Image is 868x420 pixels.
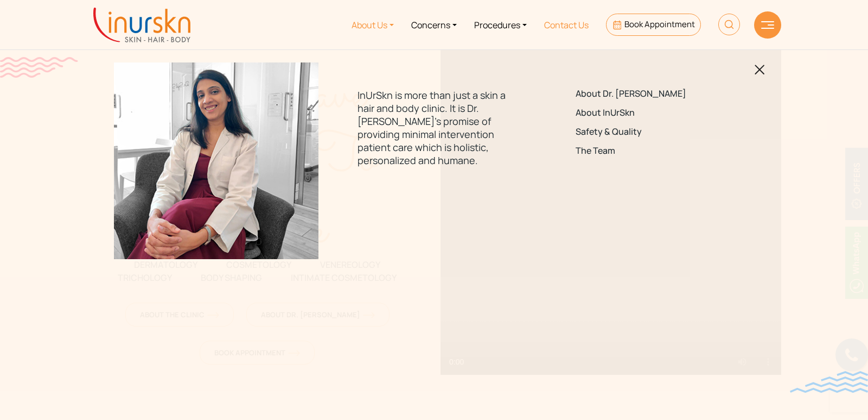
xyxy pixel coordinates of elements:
a: About InUrSkn [576,108,728,118]
a: About Us [343,4,403,45]
p: InUrSkn is more than just a skin a hair and body clinic. It is Dr. [PERSON_NAME]'s promise of pro... [358,89,510,167]
a: Contact Us [535,4,597,45]
a: Procedures [465,4,535,45]
a: About Dr. [PERSON_NAME] [576,89,728,99]
a: Safety & Quality [576,127,728,137]
img: hamLine.svg [761,21,774,29]
img: menuabout [114,62,318,259]
img: HeaderSearch [718,14,740,35]
img: inurskn-logo [93,8,190,42]
img: blackclosed [755,65,765,75]
a: Concerns [403,4,465,45]
img: bluewave [790,371,868,393]
span: Book Appointment [624,18,695,30]
a: Book Appointment [606,14,701,36]
a: The Team [576,146,728,156]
